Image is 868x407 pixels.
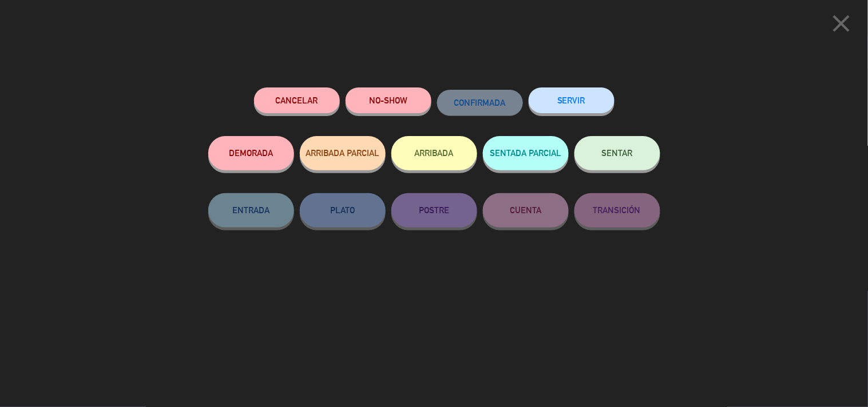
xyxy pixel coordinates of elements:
[529,87,615,113] button: SERVIR
[483,136,569,170] button: SENTADA PARCIAL
[346,87,431,113] button: NO-SHOW
[208,193,294,228] button: ENTRADA
[254,87,340,113] button: Cancelar
[454,98,506,107] span: CONFIRMADA
[391,193,477,228] button: POSTRE
[827,9,856,38] i: close
[306,148,379,158] span: ARRIBADA PARCIAL
[824,9,859,42] button: close
[391,136,477,170] button: ARRIBADA
[602,148,633,158] span: SENTAR
[574,193,660,228] button: TRANSICIÓN
[483,193,569,228] button: CUENTA
[300,193,386,228] button: PLATO
[437,90,523,115] button: CONFIRMADA
[208,136,294,170] button: DEMORADA
[574,136,660,170] button: SENTAR
[300,136,386,170] button: ARRIBADA PARCIAL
